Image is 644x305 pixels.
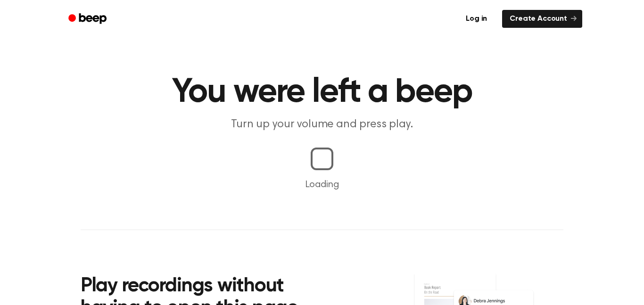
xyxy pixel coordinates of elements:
h1: You were left a beep [81,75,563,109]
p: Loading [11,178,633,192]
a: Log in [456,8,496,30]
a: Create Account [502,10,582,28]
a: Beep [62,10,115,28]
p: Turn up your volume and press play. [141,117,503,132]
